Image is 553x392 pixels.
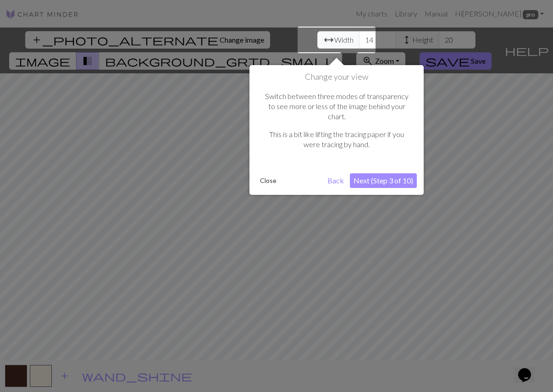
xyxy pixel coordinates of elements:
[261,91,412,122] p: Switch between three modes of transparency to see more or less of the image behind your chart.
[249,65,424,195] div: Change your view
[350,173,417,188] button: Next (Step 3 of 10)
[324,173,348,188] button: Back
[256,72,417,82] h1: Change your view
[256,174,280,188] button: Close
[261,129,412,150] p: This is a bit like lifting the tracing paper if you were tracing by hand.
